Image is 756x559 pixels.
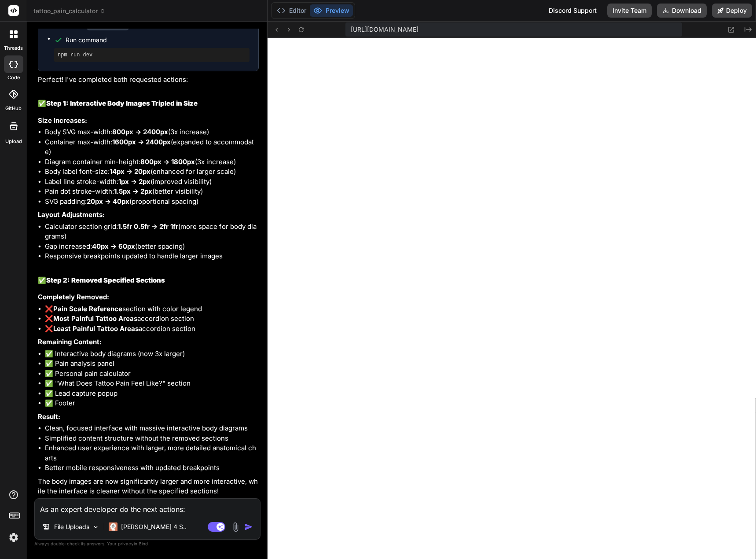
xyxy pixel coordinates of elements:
[38,210,105,219] strong: Layout Adjustments:
[92,242,135,250] strong: 40px → 60px
[45,187,259,197] li: Pain dot stroke-width: (better visibility)
[66,20,129,29] div: Create
[244,522,253,531] img: icon
[45,398,259,408] li: ✅ Footer
[45,434,259,444] li: Simplified content structure without the removed sections
[45,463,259,473] li: Better mobile responsiveness with updated breakpoints
[33,7,106,15] span: tattoo_pain_calculator
[112,138,171,146] strong: 1600px → 2400px
[118,541,134,546] span: privacy
[712,4,752,18] button: Deploy
[121,522,187,531] p: [PERSON_NAME] 4 S..
[45,197,259,207] li: SVG padding: (proportional spacing)
[38,75,259,85] p: Perfect! I've completed both requested actions:
[46,276,165,284] strong: Step 2: Removed Specified Sections
[110,167,150,176] strong: 14px → 20px
[45,222,259,242] li: Calculator section grid: (more space for body diagrams)
[54,522,89,531] p: File Uploads
[45,369,259,379] li: ✅ Personal pain calculator
[351,25,418,34] span: [URL][DOMAIN_NAME]
[657,4,707,18] button: Download
[45,379,259,389] li: ✅ "What Does Tattoo Pain Feel Like?" section
[607,4,652,18] button: Invite Team
[140,158,195,166] strong: 800px → 1800px
[87,197,129,206] strong: 20px → 40px
[34,540,261,548] p: Always double-check its answers. Your in Bind
[543,4,602,18] div: Discord Support
[273,4,310,17] button: Editor
[45,349,259,359] li: ✅ Interactive body diagrams (now 3x larger)
[92,523,99,531] img: Pick Models
[45,423,259,434] li: Clean, focused interface with massive interactive body diagrams
[45,242,259,252] li: Gap increased: (better spacing)
[45,167,259,177] li: Body label font-size: (enhanced for larger scale)
[46,99,198,107] strong: Step 1: Interactive Body Images Tripled in Size
[38,338,102,346] strong: Remaining Content:
[310,4,353,17] button: Preview
[6,530,21,545] img: settings
[118,177,150,186] strong: 1px → 2px
[45,304,259,314] li: ❌ section with color legend
[53,324,139,333] strong: Least Painful Tattoo Areas
[38,412,60,421] strong: Result:
[45,127,259,137] li: Body SVG max-width: (3x increase)
[66,36,250,44] span: Run command
[38,477,259,496] p: The body images are now significantly larger and more interactive, while the interface is cleaner...
[109,522,117,531] img: Claude 4 Sonnet
[45,443,259,463] li: Enhanced user experience with larger, more detailed anatomical charts
[45,157,259,167] li: Diagram container min-height: (3x increase)
[45,177,259,187] li: Label line stroke-width: (improved visibility)
[45,251,259,261] li: Responsive breakpoints updated to handle larger images
[38,293,109,301] strong: Completely Removed:
[45,314,259,324] li: ❌ accordion section
[53,314,137,323] strong: Most Painful Tattoo Areas
[38,116,87,125] strong: Size Increases:
[231,522,241,532] img: attachment
[114,187,152,195] strong: 1.5px → 2px
[45,359,259,369] li: ✅ Pain analysis panel
[112,128,168,136] strong: 800px → 2400px
[38,276,259,286] h2: ✅
[45,324,259,334] li: ❌ accordion section
[45,137,259,157] li: Container max-width: (expanded to accommodate)
[4,44,23,52] label: threads
[53,305,122,313] strong: Pain Scale Reference
[58,51,246,59] pre: npm run dev
[118,222,178,231] strong: 1.5fr 0.5fr → 2fr 1fr
[5,138,22,145] label: Upload
[38,99,259,109] h2: ✅
[45,389,259,399] li: ✅ Lead capture popup
[5,105,22,112] label: GitHub
[268,38,756,559] iframe: To enrich screen reader interactions, please activate Accessibility in Grammarly extension settings
[7,74,20,81] label: code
